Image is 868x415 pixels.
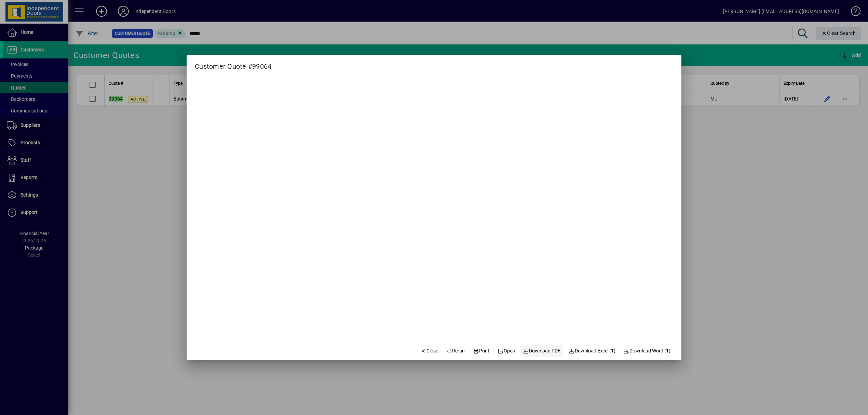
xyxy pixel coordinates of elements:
[418,345,441,357] button: Close
[523,347,561,354] span: Download PDF
[495,345,518,357] a: Open
[420,347,438,354] span: Close
[187,55,280,72] h2: Customer Quote #99064
[520,345,564,357] a: Download PDF
[446,347,465,354] span: Rerun
[473,347,489,354] span: Print
[621,345,674,357] button: Download Word (1)
[470,345,492,357] button: Print
[569,347,615,354] span: Download Excel (1)
[566,345,618,357] button: Download Excel (1)
[498,347,515,354] span: Open
[624,347,671,354] span: Download Word (1)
